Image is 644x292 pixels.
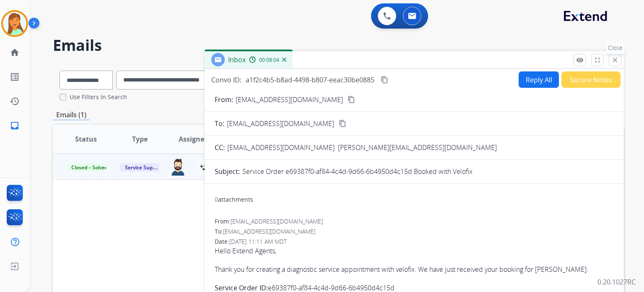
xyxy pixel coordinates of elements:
[228,55,246,64] span: Inbox
[611,56,619,64] mat-icon: close
[10,47,20,58] mat-icon: home
[3,12,26,35] img: avatar
[338,143,497,152] span: [PERSON_NAME][EMAIL_ADDRESS][DOMAIN_NAME]
[597,277,636,287] p: 0.20.1027RC
[246,75,374,84] span: a1f2c4b5-b8ad-4498-b807-eeac30be0885
[215,95,233,105] p: From:
[70,93,127,101] label: Use Filters In Search
[215,246,614,256] p: Hello Extend Agents,
[339,120,346,127] mat-icon: content_copy
[215,264,614,274] p: Thank you for creating a diagnostic service appointment with velofix. We have just received your ...
[66,163,113,172] span: Closed – Solved
[179,134,208,144] span: Assignee
[229,237,287,245] span: [DATE] 11:11 AM MDT
[120,163,168,172] span: Service Support
[132,134,148,144] span: Type
[348,96,355,103] mat-icon: content_copy
[381,76,388,84] mat-icon: content_copy
[609,54,621,66] button: Close
[170,158,186,176] img: agent-avatar
[519,71,559,88] button: Reply All
[10,121,20,131] mat-icon: inbox
[594,56,601,64] mat-icon: fullscreen
[211,75,241,85] p: Convo ID:
[215,195,253,204] div: attachments
[215,166,240,176] p: Subject:
[223,227,315,235] span: [EMAIL_ADDRESS][DOMAIN_NAME]
[231,217,323,225] span: [EMAIL_ADDRESS][DOMAIN_NAME]
[215,237,614,246] div: Date:
[215,227,614,236] div: To:
[606,42,625,54] p: Close
[215,217,614,226] div: From:
[215,195,218,203] span: 0
[53,37,624,54] h2: Emails
[236,95,343,105] p: [EMAIL_ADDRESS][DOMAIN_NAME]
[227,143,335,152] span: [EMAIL_ADDRESS][DOMAIN_NAME]
[227,118,334,129] span: [EMAIL_ADDRESS][DOMAIN_NAME]
[576,56,584,64] mat-icon: remove_red_eye
[200,162,210,172] mat-icon: person_add
[53,110,90,120] p: Emails (1)
[242,166,473,176] p: Service Order e69387f0-af84-4c4d-9d66-6b4950d4c15d Booked with Velofix
[75,134,97,144] span: Status
[259,57,279,63] span: 00:08:04
[215,118,224,129] p: To:
[215,142,225,153] p: CC:
[10,72,20,82] mat-icon: list_alt
[10,96,20,106] mat-icon: history
[561,71,621,88] button: Secure Notes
